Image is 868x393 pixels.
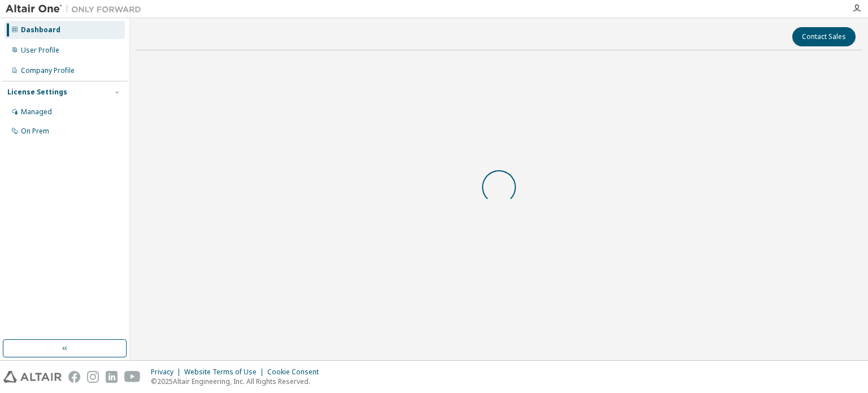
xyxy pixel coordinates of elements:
[151,368,184,377] div: Privacy
[7,88,67,97] div: License Settings
[87,371,99,383] img: instagram.svg
[106,371,118,383] img: linkedin.svg
[267,368,325,377] div: Cookie Consent
[21,107,52,116] div: Managed
[21,46,59,55] div: User Profile
[68,371,80,383] img: facebook.svg
[6,3,147,15] img: Altair One
[21,66,75,75] div: Company Profile
[21,127,49,136] div: On Prem
[3,371,62,383] img: altair_logo.svg
[124,371,141,383] img: youtube.svg
[792,27,856,46] button: Contact Sales
[21,25,60,34] div: Dashboard
[184,368,267,377] div: Website Terms of Use
[151,377,325,386] p: © 2025 Altair Engineering, Inc. All Rights Reserved.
